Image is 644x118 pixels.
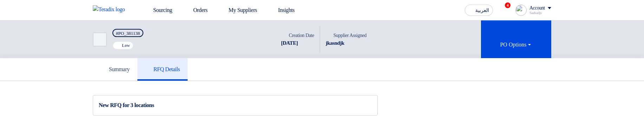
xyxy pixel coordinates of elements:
div: #PO_381138 [116,31,140,36]
div: [DATE] [281,39,314,47]
div: Account [529,5,545,11]
a: Summary [93,58,137,81]
div: Sadsadjs [529,11,551,15]
span: 4 [505,2,510,8]
button: PO Options [481,20,551,58]
div: Supplier Assigned [326,32,366,39]
a: My Suppliers [213,2,263,18]
span: Low [122,43,130,48]
div: Creation Date [281,32,314,39]
h5: Summary [100,66,130,73]
img: Teradix logo [93,5,129,14]
a: Sourcing [138,2,178,18]
div: PO Options [500,41,532,49]
img: profile_test.png [515,5,527,16]
span: العربية [475,8,489,13]
div: New RFQ for 3 locations [99,101,372,110]
a: Orders [178,2,213,18]
h5: RFQ Details [145,66,180,73]
button: العربية [465,5,493,16]
a: RFQ Details [137,58,188,81]
div: jkasndjk [326,39,366,47]
a: Insights [263,2,300,18]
